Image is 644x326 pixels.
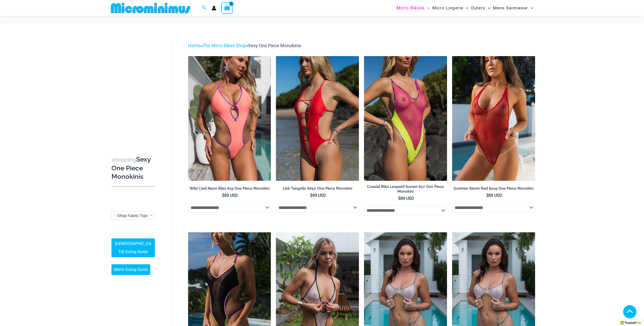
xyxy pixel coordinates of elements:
[452,186,535,193] a: Summer Storm Red 8019 One Piece Monokini
[425,2,430,14] span: Menu Toggle
[398,196,414,201] bdi: 89 USD
[364,56,447,181] img: Coastal Bliss Leopard Sunset 827 One Piece Monokini 06
[452,56,535,181] a: Summer Storm Red 8019 One Piece 04Summer Storm Red 8019 One Piece 03Summer Storm Red 8019 One Pie...
[188,56,271,181] a: Wild Card Neon Bliss 819 One Piece 04Wild Card Neon Bliss 819 One Piece 05Wild Card Neon Bliss 81...
[471,2,485,14] span: Outers
[112,212,155,220] span: - Shop Fabric Type
[395,2,431,14] a: Micro BikinisMenu ToggleMenu Toggle
[276,56,359,181] a: Link Tangello 8650 One Piece Monokini 11Link Tangello 8650 One Piece Monokini 12Link Tangello 865...
[364,56,447,181] a: Coastal Bliss Leopard Sunset 827 One Piece Monokini 06Coastal Bliss Leopard Sunset 827 One Piece ...
[222,193,238,198] bdi: 89 USD
[364,184,447,194] h2: Coastal Bliss Leopard Sunset 827 One Piece Monokini
[111,211,155,220] span: - Shop Fabric Type
[203,43,246,48] a: The Micro Bikini Shop
[310,193,326,198] bdi: 99 USD
[221,2,233,14] a: View Shopping Cart, empty
[431,2,470,14] a: Micro LingerieMenu ToggleMenu Toggle
[188,43,301,48] span: » »
[111,38,157,139] iframe: TrustedSite Certified
[492,2,534,14] a: Mens SwimwearMenu ToggleMenu Toggle
[452,56,535,181] img: Summer Storm Red 8019 One Piece 04
[486,193,502,198] bdi: 89 USD
[111,238,155,257] a: [DEMOGRAPHIC_DATA] Sizing Guide
[364,184,447,196] a: Coastal Bliss Leopard Sunset 827 One Piece Monokini
[486,193,489,198] span: $
[276,186,359,191] h2: Link Tangello 8650 One Piece Monokini
[276,186,359,193] a: Link Tangello 8650 One Piece Monokini
[188,56,271,181] img: Wild Card Neon Bliss 819 One Piece 04
[452,186,535,191] h2: Summer Storm Red 8019 One Piece Monokini
[111,155,155,181] h3: Sexy One Piece Monokinis
[202,5,207,11] a: Search icon link
[397,2,425,14] span: Micro Bikinis
[493,2,528,14] span: Mens Swimwear
[394,1,535,15] nav: Site Navigation
[222,193,224,198] span: $
[463,2,468,14] span: Menu Toggle
[212,6,216,10] a: Account icon link
[432,2,463,14] span: Micro Lingerie
[111,156,136,163] span: shopping
[115,213,148,218] span: - Shop Fabric Type
[470,2,492,14] a: OutersMenu ToggleMenu Toggle
[485,2,490,14] span: Menu Toggle
[111,264,150,275] a: Men’s Sizing Guide
[398,196,401,201] span: $
[109,2,192,14] img: MM SHOP LOGO FLAT
[310,193,312,198] span: $
[188,186,271,193] a: Wild Card Neon Bliss 819 One Piece Monokini
[188,43,201,48] a: Home
[276,56,359,181] img: Link Tangello 8650 One Piece Monokini 11
[528,2,533,14] span: Menu Toggle
[188,186,271,191] h2: Wild Card Neon Bliss 819 One Piece Monokini
[248,43,301,48] span: Sexy One Piece Monokinis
